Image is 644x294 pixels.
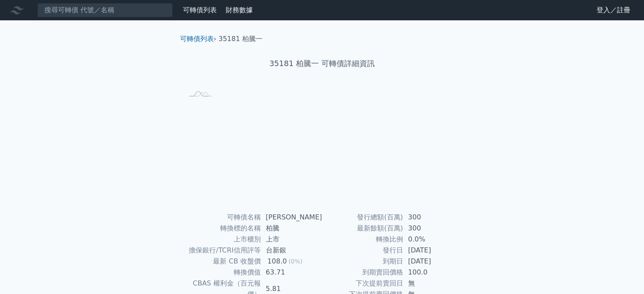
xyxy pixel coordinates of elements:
[261,212,322,223] td: [PERSON_NAME]
[180,34,216,44] li: ›
[180,35,214,43] a: 可轉債列表
[183,6,217,14] a: 可轉債列表
[403,234,461,245] td: 0.0%
[322,278,403,289] td: 下次提前賣回日
[226,6,253,14] a: 財務數據
[322,234,403,245] td: 轉換比例
[183,223,261,234] td: 轉換標的名稱
[261,267,322,278] td: 63.71
[183,256,261,267] td: 最新 CB 收盤價
[403,245,461,256] td: [DATE]
[403,223,461,234] td: 300
[322,245,403,256] td: 發行日
[322,212,403,223] td: 發行總額(百萬)
[218,34,263,44] li: 35181 柏騰一
[403,267,461,278] td: 100.0
[183,245,261,256] td: 擔保銀行/TCRI信用評等
[266,256,289,267] div: 108.0
[261,245,322,256] td: 台新銀
[261,223,322,234] td: 柏騰
[590,3,637,17] a: 登入／註冊
[288,258,302,265] span: (0%)
[183,212,261,223] td: 可轉債名稱
[322,267,403,278] td: 到期賣回價格
[403,256,461,267] td: [DATE]
[322,223,403,234] td: 最新餘額(百萬)
[173,58,471,69] h1: 35181 柏騰一 可轉債詳細資訊
[183,234,261,245] td: 上市櫃別
[37,3,173,17] input: 搜尋可轉債 代號／名稱
[261,234,322,245] td: 上市
[403,278,461,289] td: 無
[322,256,403,267] td: 到期日
[183,267,261,278] td: 轉換價值
[403,212,461,223] td: 300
